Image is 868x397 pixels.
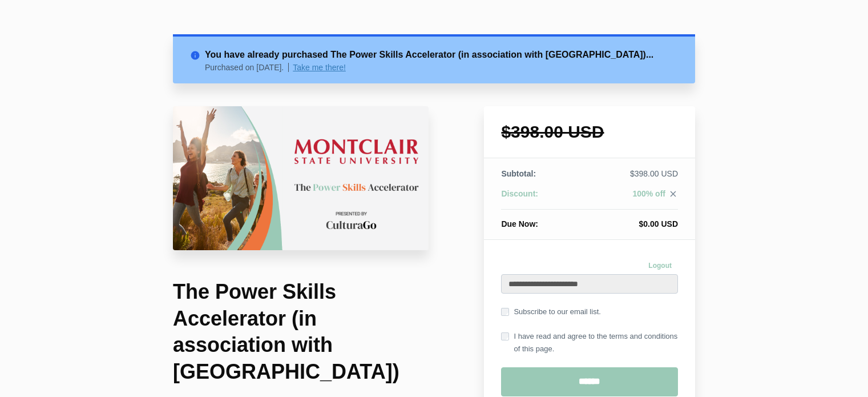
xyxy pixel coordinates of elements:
th: Discount: [501,188,578,210]
a: close [665,189,678,202]
a: Take me there! [293,63,346,72]
h1: The Power Skills Accelerator (in association with [GEOGRAPHIC_DATA]) [173,279,429,386]
a: Logout [642,257,678,274]
input: Subscribe to our email list. [501,308,509,316]
span: 100% off [632,189,665,198]
i: info [190,48,205,58]
img: 22c75da-26a4-67b4-fa6d-d7146dedb322_Montclair.png [173,106,429,250]
th: Due Now: [501,210,578,230]
input: I have read and agree to the terms and conditions of this page. [501,332,509,340]
span: Subtotal: [501,169,536,178]
h1: $398.00 USD [501,123,678,141]
h2: You have already purchased The Power Skills Accelerator (in association with [GEOGRAPHIC_DATA])... [205,48,678,62]
span: $0.00 USD [639,219,678,228]
label: I have read and agree to the terms and conditions of this page. [501,330,678,355]
td: $398.00 USD [578,168,678,188]
label: Subscribe to our email list. [501,306,600,318]
i: close [668,189,678,199]
p: Purchased on [DATE]. [205,63,289,72]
